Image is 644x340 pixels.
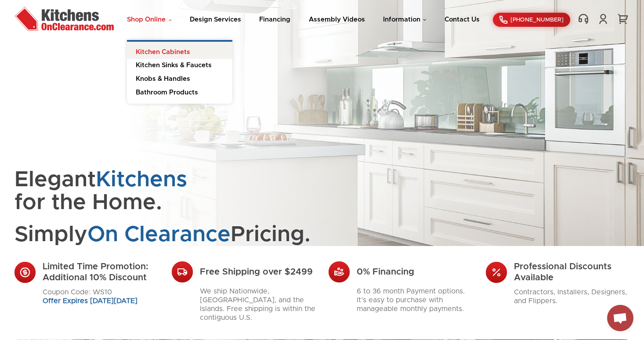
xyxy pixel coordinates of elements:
a: Shop Online [127,16,172,23]
span: Offer Expires [DATE][DATE] [43,297,137,304]
img: Kitchens On Clearance [14,7,114,31]
span: Kitchens [96,169,187,191]
p: Coupon Code: WS10 [43,288,159,305]
p: 6 to 36 month Payment options. It’s easy to purchase with manageable monthly payments. [357,287,473,313]
a: Design Services [190,16,241,23]
div: Professional Discounts Available [514,261,630,283]
span: On Clearance [87,224,231,246]
a: Knobs & Handles [127,72,232,86]
a: Kitchen Sinks & Faucets [127,59,232,72]
a: Financing [259,16,290,23]
a: Bathroom Products [127,86,232,104]
div: Limited Time Promotion: Additional 10% Discount [43,261,159,283]
a: Information [383,16,427,23]
p: Contractors, Installers, Designers, and Flippers. [514,288,630,305]
span: for the Home. [14,192,162,213]
a: Kitchen Cabinets [127,42,232,59]
a: Contact Us [445,16,480,23]
div: 0% Financing [357,267,473,278]
span: [PHONE_NUMBER] [510,17,564,23]
div: Open chat [607,305,633,331]
a: Assembly Videos [309,16,365,23]
a: [PHONE_NUMBER] [493,13,570,27]
h1: Elegant [14,168,230,246]
p: We ship Nationwide, [GEOGRAPHIC_DATA], and the Islands. Free shipping is within the contiguous U.S. [200,287,316,322]
div: Free Shipping over $2499 [200,267,316,278]
span: Simply Pricing. [14,223,230,246]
